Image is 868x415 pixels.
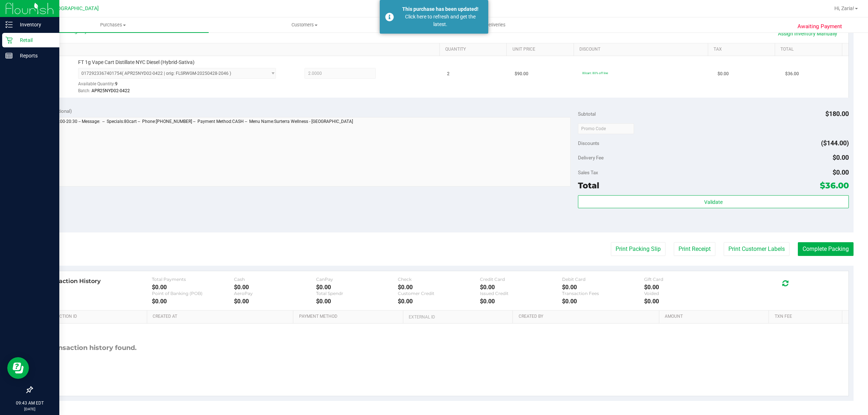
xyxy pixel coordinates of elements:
span: Customers [209,22,400,28]
span: $0.00 [833,168,849,176]
div: $0.00 [398,298,480,305]
div: Available Quantity: [78,79,286,93]
div: $0.00 [152,284,234,291]
input: Promo Code [578,123,634,134]
span: $180.00 [825,110,849,117]
div: Issued Credit [480,291,562,296]
span: [GEOGRAPHIC_DATA] [49,5,99,12]
div: $0.00 [398,284,480,291]
p: Reports [13,51,56,60]
div: $0.00 [152,298,234,305]
button: Print Packing Slip [611,242,665,256]
span: $36.00 [785,70,799,77]
a: Created By [519,314,656,320]
div: CanPay [316,277,398,282]
div: Check [398,277,480,282]
div: $0.00 [480,298,562,305]
a: Customers [209,17,400,33]
inline-svg: Retail [5,37,13,44]
a: Unit Price [512,47,571,52]
a: Purchases [17,17,209,33]
iframe: Resource center [7,357,29,379]
button: Complete Packing [798,242,854,256]
span: 9 [115,81,118,86]
span: Sales Tax [578,170,598,175]
div: $0.00 [316,298,398,305]
div: This purchase has been updated! [398,5,483,13]
span: APR25NYD02-0422 [92,88,130,93]
span: $0.00 [833,154,849,161]
a: Amount [665,314,766,320]
span: Awaiting Payment [797,22,842,31]
div: Point of Banking (POB) [152,291,234,296]
span: Validate [704,199,723,205]
a: Deliveries [400,17,591,33]
div: Transaction Fees [562,291,644,296]
span: $0.00 [718,70,729,77]
div: $0.00 [562,284,644,291]
span: $90.00 [515,70,528,77]
a: Total [780,47,839,52]
div: Total Spendr [316,291,398,296]
a: Quantity [445,47,504,52]
div: $0.00 [480,284,562,291]
span: ($144.00) [821,139,849,147]
a: Txn Fee [775,314,839,320]
a: Payment Method [299,314,400,320]
div: $0.00 [234,298,316,305]
p: Retail [13,36,56,44]
div: Gift Card [644,277,726,282]
p: 09:43 AM EDT [3,400,56,406]
span: 80cart: 80% off line [582,71,608,75]
div: Voided [644,291,726,296]
span: Hi, Zaria! [834,5,854,11]
button: Print Receipt [674,242,715,256]
a: Transaction ID [43,314,144,320]
div: Cash [234,277,316,282]
div: $0.00 [316,284,398,291]
div: Click here to refresh and get the latest. [398,13,483,28]
span: $36.00 [820,180,849,191]
a: Discount [579,47,705,52]
p: [DATE] [3,406,56,412]
button: Print Customer Labels [724,242,790,256]
div: $0.00 [562,298,644,305]
div: $0.00 [234,284,316,291]
span: Purchases [17,22,209,28]
a: Tax [714,47,772,52]
inline-svg: Reports [5,52,13,59]
div: $0.00 [644,284,726,291]
th: External ID [403,311,512,324]
span: Subtotal [578,111,596,117]
inline-svg: Inventory [5,21,13,28]
a: Created At [153,314,290,320]
span: Total [578,180,599,191]
div: Total Payments [152,277,234,282]
span: Delivery Fee [578,155,604,161]
div: AeroPay [234,291,316,296]
div: Customer Credit [398,291,480,296]
span: Batch: [78,88,90,93]
div: $0.00 [644,298,726,305]
a: Assign Inventory Manually [773,27,842,40]
p: Inventory [13,20,56,29]
span: Discounts [578,137,599,150]
a: SKU [43,47,437,52]
span: FT 1g Vape Cart Distillate NYC Diesel (Hybrid-Sativa) [78,59,195,66]
div: Credit Card [480,277,562,282]
span: Deliveries [476,22,515,28]
span: 2 [447,70,450,77]
button: Validate [578,195,848,208]
div: Debit Card [562,277,644,282]
div: No transaction history found. [37,324,137,372]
